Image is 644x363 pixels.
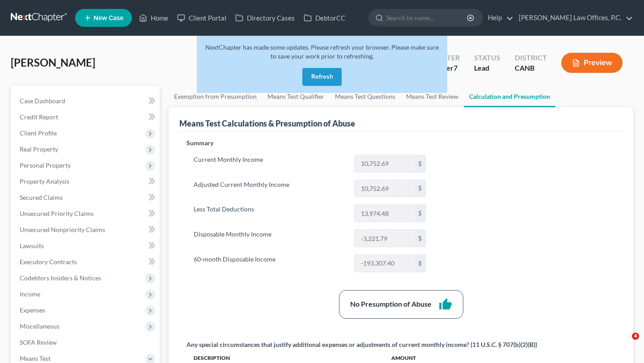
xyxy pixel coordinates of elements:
span: SOFA Review [20,338,57,346]
span: Property Analysis [20,177,69,185]
span: Client Profile [20,129,57,137]
span: Miscellaneous [20,322,59,330]
a: Secured Claims [13,190,160,206]
a: Credit Report [13,109,160,125]
input: 0.00 [355,255,415,272]
div: $ [415,205,425,222]
span: Unsecured Priority Claims [20,210,93,217]
span: Case Dashboard [20,97,65,105]
div: CANB [515,63,547,73]
a: Exemption from Presumption [169,86,262,107]
span: 7 [453,63,458,72]
span: Credit Report [20,113,58,121]
span: Secured Claims [20,194,63,201]
span: Personal Property [20,161,71,169]
input: Search by name... [386,9,468,26]
button: Refresh [302,68,342,86]
span: Expenses [20,306,45,314]
div: $ [415,255,425,272]
span: [PERSON_NAME] [11,56,95,69]
div: Status [474,53,500,63]
a: Property Analysis [13,173,160,190]
div: $ [415,155,425,172]
span: 4 [632,333,639,340]
div: Lead [474,63,500,73]
div: $ [415,230,425,247]
a: [PERSON_NAME] Law Offices, P.C. [514,10,633,26]
a: Help [483,10,513,26]
a: Home [135,10,173,26]
i: thumb_up [439,298,452,311]
input: 0.00 [355,230,415,247]
a: Unsecured Nonpriority Claims [13,222,160,238]
a: Client Portal [173,10,231,26]
label: Current Monthly Income [189,155,350,173]
span: Executory Contracts [20,258,77,266]
span: Unsecured Nonpriority Claims [20,226,105,233]
label: Disposable Monthly Income [189,229,350,247]
span: Means Test [20,355,51,362]
label: Adjusted Current Monthly Income [189,180,350,198]
label: 60-month Disposable Income [189,254,350,272]
a: Lawsuits [13,238,160,254]
iframe: Intercom live chat [614,333,635,354]
a: SOFA Review [13,334,160,350]
input: 0.00 [355,205,415,222]
input: 0.00 [355,155,415,172]
div: $ [415,180,425,197]
a: Executory Contracts [13,254,160,270]
span: NextChapter has made some updates. Please refresh your browser. Please make sure to save your wor... [205,43,439,60]
a: DebtorCC [299,10,350,26]
a: Unsecured Priority Claims [13,206,160,222]
p: Summary [186,139,433,148]
div: Any special circumstances that justify additional expenses or adjustments of current monthly inco... [186,340,537,349]
div: District [515,53,547,63]
span: Lawsuits [20,242,44,249]
a: Directory Cases [231,10,299,26]
label: Less Total Deductions [189,204,350,222]
div: Means Test Calculations & Presumption of Abuse [179,118,355,129]
span: Codebtors Insiders & Notices [20,274,101,282]
span: Real Property [20,145,58,153]
span: Income [20,290,40,298]
input: 0.00 [355,180,415,197]
a: Calculation and Presumption [464,86,555,107]
button: Preview [561,53,623,73]
div: No Presumption of Abuse [350,299,432,309]
a: Case Dashboard [13,93,160,109]
span: New Case [93,15,123,21]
